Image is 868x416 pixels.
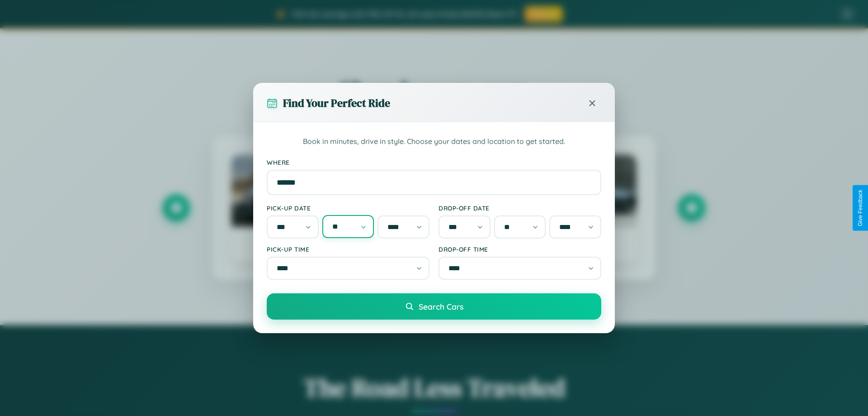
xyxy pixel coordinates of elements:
[267,204,429,212] label: Pick-up Date
[283,96,390,110] h3: Find Your Perfect Ride
[439,245,601,253] label: Drop-off Time
[267,136,601,148] p: Book in minutes, drive in style. Choose your dates and location to get started.
[267,158,601,166] label: Where
[419,301,463,311] span: Search Cars
[267,245,429,253] label: Pick-up Time
[439,204,601,212] label: Drop-off Date
[267,293,601,320] button: Search Cars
